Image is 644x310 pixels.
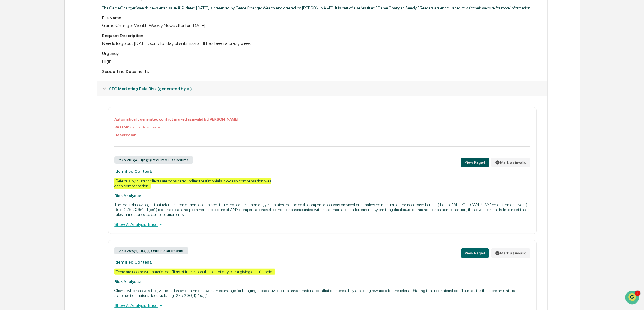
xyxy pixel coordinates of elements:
[491,158,530,167] button: Mark as invalid
[60,134,73,139] span: Pylon
[102,15,542,20] div: File Name
[19,83,49,87] span: [PERSON_NAME]
[6,13,110,22] p: How can we help?
[6,108,11,113] div: 🖐️
[102,22,542,28] div: Game Changer Wealth Weekly Newsletter for [DATE]
[50,108,75,114] span: Attestations
[6,120,11,125] div: 🔎
[114,202,530,217] p: The text acknowledges that referrals from current clients constitute indirect testimonials, yet i...
[6,77,16,87] img: Ed Schembor
[461,158,489,167] button: View Page4
[4,117,41,128] a: 🔎Data Lookup
[27,53,83,57] div: We're available if you need us!
[114,156,193,164] div: 275.206(4)-1(b)(1) Required Disclosures
[102,33,542,38] div: Request Description
[6,67,41,72] div: Past conversations
[158,86,192,91] u: (generated by AI)
[625,290,641,306] iframe: Open customer support
[114,169,152,174] strong: Identified Content:
[4,105,42,116] a: 🖐️Preclearance
[114,269,275,275] div: There are no known material conflicts of interest on the part of any client giving a testimonial.
[6,46,17,57] img: 1746055101610-c473b297-6a78-478c-a979-82029cc54cd1
[114,117,530,121] p: Automatically generated conflict marked as invalid by [PERSON_NAME]
[109,86,192,91] span: SEC Marketing Rule Risk
[50,83,53,87] span: •
[491,248,530,258] button: Mark as invalid
[114,133,137,137] b: Description:
[42,105,78,116] a: 🗄️Attestations
[13,46,24,57] img: 6558925923028_b42adfe598fdc8269267_72.jpg
[114,260,152,264] strong: Identified Content:
[114,178,271,189] div: Referrals by current clients are considered indirect testimonials. No cash compensation was cash ...
[102,51,542,56] div: Urgency
[102,5,542,10] p: The Game Changer Wealth newsletter, Issue #19, dated [DATE], is presented by Game Changer Wealth ...
[114,247,188,254] div: 275.206(4)-1(a)(1) Untrue Statements
[114,288,530,298] p: Clients who receive a free, value-laden entertainment event in exchange for bringing prospective ...
[103,48,110,56] button: Start new chat
[114,302,530,309] div: Show AI Analysis Trace
[44,108,49,113] div: 🗄️
[43,134,73,139] a: Powered byPylon
[102,69,542,74] div: Supporting Documents
[114,193,141,198] strong: Risk Analysis:
[27,46,100,53] div: Start new chat
[12,119,38,125] span: Data Lookup
[12,108,39,114] span: Preclearance
[114,221,530,228] div: Show AI Analysis Trace
[97,81,547,96] div: SEC Marketing Rule Risk (generated by AI)
[114,125,530,129] p: Standard disclosure
[54,83,66,87] span: [DATE]
[114,125,129,129] b: Reason:
[102,58,542,64] div: High
[102,40,542,46] div: Needs to go out [DATE], sorry for day of submission. It has been a crazy week!
[94,66,110,73] button: See all
[461,248,489,258] button: View Page4
[114,279,141,284] strong: Risk Analysis:
[12,83,17,88] img: 1746055101610-c473b297-6a78-478c-a979-82029cc54cd1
